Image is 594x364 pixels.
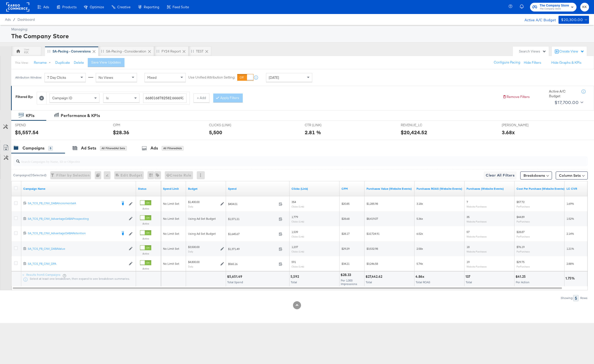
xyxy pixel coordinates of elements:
button: Column Sets [556,171,588,179]
div: Performance & KPIs [61,113,100,118]
sub: Clicks (Link) [291,235,304,238]
sub: Website Purchases [466,235,487,238]
span: Total ROAS [416,280,430,284]
div: 3.68x [502,129,515,136]
span: $29.75 [516,260,524,264]
div: SA_TCS_FB_CNV_DPA [28,262,126,266]
span: CLICKS (LINK) [209,123,246,127]
button: Clear All Filters [484,171,516,179]
a: SA_TCS_FB_CNV_AdvantageDABARetention [28,231,117,236]
span: $1,285.98 [366,202,378,205]
span: Products [62,5,76,9]
sub: Daily [188,205,193,208]
button: $17,700.00 [552,98,584,106]
label: Use Unified Attribution Setting: [188,75,235,80]
sub: Website Purchases [466,220,487,223]
div: All Filtered Ads [162,146,183,150]
button: Hide Filters [524,60,541,65]
button: KK [580,3,589,11]
sub: Per Purchase [516,250,530,253]
span: Ads [5,17,11,21]
span: 1,539 [291,230,298,234]
div: $41.25 [515,274,527,279]
button: $20,300.00 [558,16,589,24]
div: Managing: [11,27,588,32]
div: Attribution Window: [15,76,42,79]
sub: Daily [188,250,193,253]
div: 2.81 % [305,129,321,136]
label: Active [140,222,151,225]
button: Breakdowns [520,171,552,179]
span: 5.74x [416,262,423,265]
button: Duplicate [55,60,70,65]
span: Is [106,96,109,100]
button: Remove Filters [502,94,530,99]
label: Active [140,237,151,240]
span: 1,779 [291,215,298,219]
div: Rows [580,296,588,300]
span: CPM [113,123,150,127]
div: Drag to reorder tab [156,50,159,52]
div: Create View [559,49,584,54]
span: 18 [466,245,469,249]
sub: Daily [188,265,193,268]
span: $8,419.07 [366,217,378,220]
div: SA_TCS_FB_CNV_AdvantageDABARetention [28,231,117,235]
sub: Per Purchase [516,205,530,208]
span: 6.52x [416,232,423,235]
span: Mixed [147,75,156,80]
span: Campaign ID [52,96,72,100]
span: The Company Store [539,7,569,11]
span: KK [582,4,587,10]
span: Optimize [90,5,104,9]
span: No Views [98,75,113,80]
div: Active A/C Budget [519,16,556,23]
sub: Website Purchases [466,205,487,208]
span: Total Spend [227,280,243,284]
div: Drag to reorder tab [191,50,194,52]
div: SA-Pacing - Conversions [52,49,91,54]
span: Creative [117,5,130,9]
div: $5,557.54 [15,129,38,136]
div: $20,300.00 [561,17,583,23]
span: No Limit Set [163,247,179,250]
span: 7 Day Clicks [47,75,66,80]
label: Active [140,252,151,255]
div: Using Ad Set Budget [188,217,224,221]
span: 1.21% [566,247,574,250]
div: 137 [465,274,472,279]
div: SA_TCS_FB_CNV_DABAValue [28,247,126,251]
sub: Website Purchases [466,250,487,253]
span: 2.88% [566,262,574,265]
button: Delete [74,60,84,65]
button: Configure Pacing [490,58,524,67]
span: $76.19 [516,245,524,249]
span: [PERSON_NAME] [502,123,539,127]
div: $20,424.52 [401,129,427,136]
button: Hide Graphs & KPIs [551,60,581,65]
span: Per 1,000 Impressions [341,278,357,286]
span: 1.69% [566,202,574,205]
span: $28.17 [341,232,349,235]
span: / [11,17,17,21]
span: No Limit Set [163,202,179,205]
div: 5 [48,146,53,150]
a: Your campaign name. [23,187,134,191]
label: Active [140,207,151,210]
span: Dashboard [17,17,35,21]
div: Ads [150,145,158,151]
span: 1,237 [291,245,298,249]
span: Reporting [144,5,159,9]
input: Search Campaigns by Name, ID or Objective [20,154,534,164]
span: Ads [43,5,49,9]
sub: Clicks (Link) [291,265,304,268]
label: Active [140,267,151,270]
div: 1.75% [565,276,576,281]
div: 5 [573,295,578,301]
span: $3,246.58 [366,262,378,265]
span: $57.72 [516,200,524,204]
div: FY24 Report [161,49,181,54]
a: SA_TCS_FB_CNV_AdvantageDABAProspecting [28,217,126,221]
sub: Clicks (Link) [291,250,304,253]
